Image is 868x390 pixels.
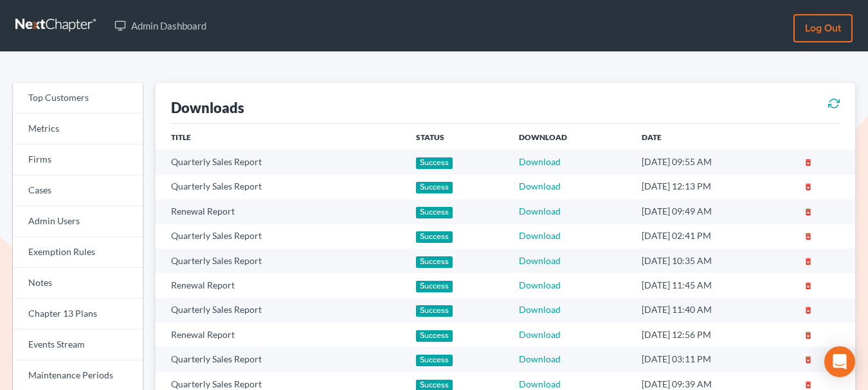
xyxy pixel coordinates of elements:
td: Quarterly Sales Report [156,249,406,273]
a: Admin Users [13,206,143,237]
td: [DATE] 12:13 PM [631,175,793,199]
td: [DATE] 03:11 PM [631,347,793,371]
td: Renewal Report [156,199,406,224]
i: delete_forever [804,281,813,290]
a: delete_forever [804,279,813,290]
a: Download [519,230,561,241]
a: Cases [13,175,143,206]
a: Metrics [13,114,143,145]
td: [DATE] 11:45 AM [631,273,793,297]
div: Success [416,207,453,218]
td: Renewal Report [156,323,406,347]
a: Events Stream [13,330,143,360]
div: Success [416,256,453,268]
a: delete_forever [804,206,813,217]
a: delete_forever [804,329,813,340]
div: Success [416,281,453,292]
th: Status [406,124,509,150]
a: Download [519,206,561,217]
a: Download [519,353,561,364]
div: Success [416,330,453,342]
a: Download [519,304,561,315]
div: Success [416,355,453,366]
a: Download [519,279,561,290]
i: delete_forever [804,331,813,340]
i: delete_forever [804,257,813,266]
a: Chapter 13 Plans [13,299,143,330]
a: delete_forever [804,156,813,167]
div: Success [416,182,453,193]
td: Quarterly Sales Report [156,150,406,174]
i: delete_forever [804,158,813,167]
div: Success [416,231,453,243]
a: Download [519,181,561,191]
td: [DATE] 11:40 AM [631,298,793,323]
i: delete_forever [804,306,813,315]
a: Exemption Rules [13,237,143,268]
a: delete_forever [804,230,813,241]
a: Download [519,255,561,266]
div: Downloads [171,98,244,117]
td: [DATE] 02:41 PM [631,224,793,249]
a: delete_forever [804,255,813,266]
i: delete_forever [804,380,813,389]
td: [DATE] 09:55 AM [631,150,793,174]
a: Download [519,156,561,167]
th: Title [156,124,406,150]
a: Download [519,329,561,340]
i: delete_forever [804,208,813,217]
div: Success [416,305,453,317]
th: Download [509,124,631,150]
td: [DATE] 12:56 PM [631,323,793,347]
a: Firms [13,145,143,175]
a: Notes [13,268,143,299]
td: Renewal Report [156,273,406,297]
th: Date [631,124,793,150]
a: delete_forever [804,304,813,315]
a: Top Customers [13,83,143,114]
td: Quarterly Sales Report [156,224,406,249]
td: Quarterly Sales Report [156,175,406,199]
div: Success [416,157,453,169]
a: delete_forever [804,353,813,364]
td: Quarterly Sales Report [156,298,406,323]
a: Admin Dashboard [108,14,213,37]
i: delete_forever [804,232,813,241]
td: [DATE] 10:35 AM [631,249,793,273]
a: delete_forever [804,378,813,389]
i: delete_forever [804,355,813,364]
td: [DATE] 09:49 AM [631,199,793,224]
i: delete_forever [804,182,813,191]
td: Quarterly Sales Report [156,347,406,371]
div: Open Intercom Messenger [824,346,855,377]
a: Download [519,378,561,389]
a: delete_forever [804,181,813,191]
a: Log out [793,14,853,42]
